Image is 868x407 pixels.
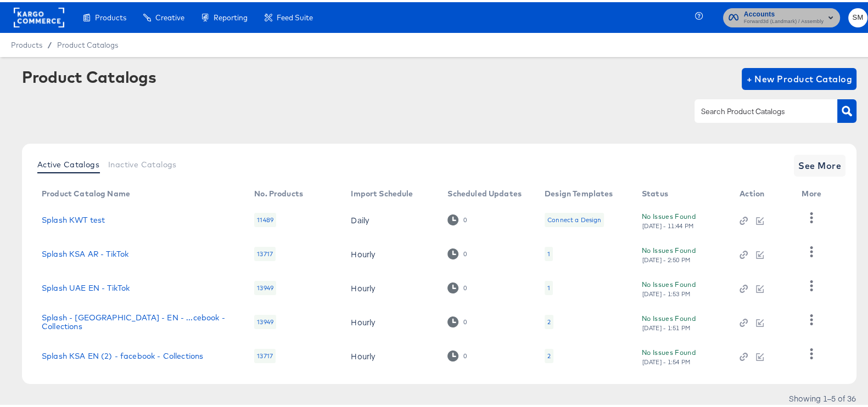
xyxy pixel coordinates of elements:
[447,246,467,257] div: 0
[547,247,550,256] div: 1
[351,187,413,196] div: Import Schedule
[463,316,467,324] div: 0
[545,245,553,259] div: 1
[214,11,248,20] span: Reporting
[463,350,467,358] div: 0
[42,213,105,222] a: Splash KWT test
[11,38,42,47] span: Products
[853,9,863,22] span: SM
[342,235,439,269] td: Hourly
[447,212,467,223] div: 0
[746,69,852,84] span: + New Product Catalog
[254,279,276,293] div: 13949
[633,183,731,201] th: Status
[545,313,553,327] div: 2
[155,11,184,20] span: Creative
[793,183,835,201] th: More
[254,347,276,361] div: 13717
[254,211,276,225] div: 11489
[545,187,613,196] div: Design Templates
[742,66,856,88] button: + New Product Catalog
[108,158,177,167] span: Inactive Catalogs
[547,349,551,358] div: 2
[463,214,467,222] div: 0
[794,152,845,174] button: See More
[42,311,232,329] a: Splash - [GEOGRAPHIC_DATA] - EN - ...cebook - Collections
[342,337,439,371] td: Hourly
[342,303,439,337] td: Hourly
[463,248,467,256] div: 0
[798,156,841,171] span: See More
[254,187,303,196] div: No. Products
[254,245,276,259] div: 13717
[22,66,156,83] div: Product Catalogs
[545,211,604,225] div: Connect a Design
[42,38,57,47] span: /
[42,247,128,256] a: Splash KSA AR - TikTok
[277,11,313,20] span: Feed Suite
[342,201,439,235] td: Daily
[37,158,99,167] span: Active Catalogs
[42,187,130,196] div: Product Catalog Name
[744,7,824,18] span: Accounts
[463,282,467,290] div: 0
[42,281,130,290] a: Splash UAE EN - TikTok
[447,187,522,196] div: Scheduled Updates
[788,392,856,400] div: Showing 1–5 of 36
[95,11,126,20] span: Products
[547,213,601,222] div: Connect a Design
[545,279,553,293] div: 1
[447,280,467,291] div: 0
[545,347,553,361] div: 2
[848,6,867,25] button: SM
[254,313,276,327] div: 13949
[699,103,816,116] input: Search Product Catalogs
[547,315,551,324] div: 2
[723,6,840,25] button: AccountsForward3d (Landmark) / Assembly
[342,269,439,303] td: Hourly
[547,281,550,290] div: 1
[447,348,467,359] div: 0
[57,38,118,47] a: Product Catalogs
[42,349,203,358] a: Splash KSA EN (2) - facebook - Collections
[731,183,793,201] th: Action
[447,314,467,325] div: 0
[744,15,824,24] span: Forward3d (Landmark) / Assembly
